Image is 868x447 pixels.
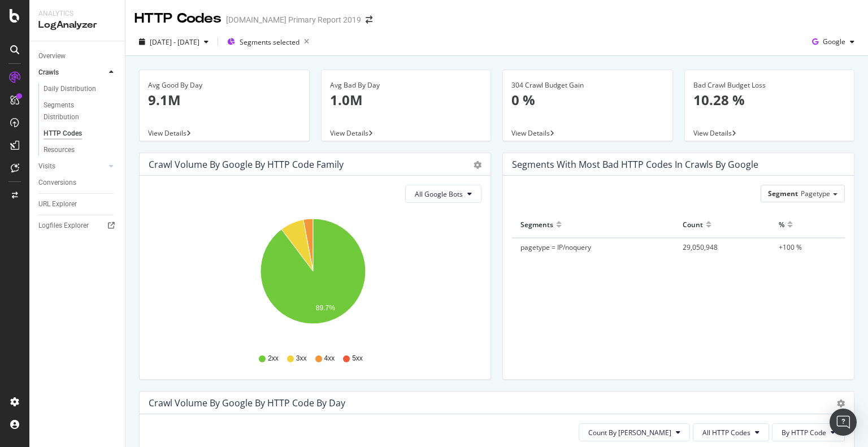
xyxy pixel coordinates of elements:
a: URL Explorer [38,198,117,210]
div: URL Explorer [38,198,77,210]
div: Avg Good By Day [148,80,301,90]
svg: A chart. [149,212,478,343]
span: All Google Bots [415,189,463,199]
div: Segments with most bad HTTP codes in Crawls by google [512,159,758,170]
a: Resources [44,144,117,156]
button: All HTTP Codes [693,423,769,441]
span: By HTTP Code [782,428,826,437]
span: [DATE] - [DATE] [150,37,199,47]
div: gear [837,400,845,407]
span: View Details [330,128,368,138]
a: Daily Distribution [44,83,117,95]
span: +100 % [779,242,802,252]
span: Google [823,37,845,46]
a: Visits [38,160,106,172]
div: Segments [520,215,553,233]
span: View Details [511,128,550,138]
div: Resources [44,144,75,156]
div: 304 Crawl Budget Gain [511,80,664,90]
span: Count By Day [588,428,671,437]
p: 0 % [511,90,664,110]
p: 9.1M [148,90,301,110]
button: Segments selected [223,33,314,51]
button: [DATE] - [DATE] [134,33,213,51]
div: Segments Distribution [44,99,106,123]
span: pagetype = IP/noquery [520,242,591,252]
div: Crawl Volume by google by HTTP Code Family [149,159,344,170]
span: View Details [693,128,732,138]
p: 10.28 % [693,90,846,110]
button: Count By [PERSON_NAME] [579,423,690,441]
div: Crawls [38,67,59,79]
text: 89.7% [316,305,335,313]
div: HTTP Codes [44,128,82,140]
span: 5xx [352,354,363,363]
div: Open Intercom Messenger [830,409,857,436]
button: Google [808,33,859,51]
button: By HTTP Code [772,423,845,441]
div: HTTP Codes [134,9,222,28]
a: Logfiles Explorer [38,220,117,232]
span: View Details [148,128,186,138]
span: 29,050,948 [683,242,718,252]
span: 3xx [296,354,307,363]
span: 4xx [324,354,335,363]
div: LogAnalyzer [38,19,116,32]
div: Bad Crawl Budget Loss [693,80,846,90]
span: Segments selected [240,37,300,47]
div: [DOMAIN_NAME] Primary Report 2019 [226,14,361,25]
a: Overview [38,50,117,62]
div: Conversions [38,177,76,189]
a: Crawls [38,67,106,79]
span: All HTTP Codes [702,428,750,437]
div: Analytics [38,9,116,19]
div: arrow-right-arrow-left [366,16,372,24]
p: 1.0M [330,90,483,110]
div: gear [474,161,481,169]
div: % [779,215,784,233]
button: All Google Bots [405,185,481,203]
a: Conversions [38,177,117,189]
div: Overview [38,50,66,62]
div: Daily Distribution [44,83,96,95]
div: Count [683,215,703,233]
span: Pagetype [801,189,830,198]
div: Visits [38,160,55,172]
div: Logfiles Explorer [38,220,89,232]
span: Segment [768,189,798,198]
a: Segments Distribution [44,99,117,123]
a: HTTP Codes [44,128,117,140]
div: Avg Bad By Day [330,80,483,90]
span: 2xx [268,354,279,363]
div: Crawl Volume by google by HTTP Code by Day [149,397,345,409]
